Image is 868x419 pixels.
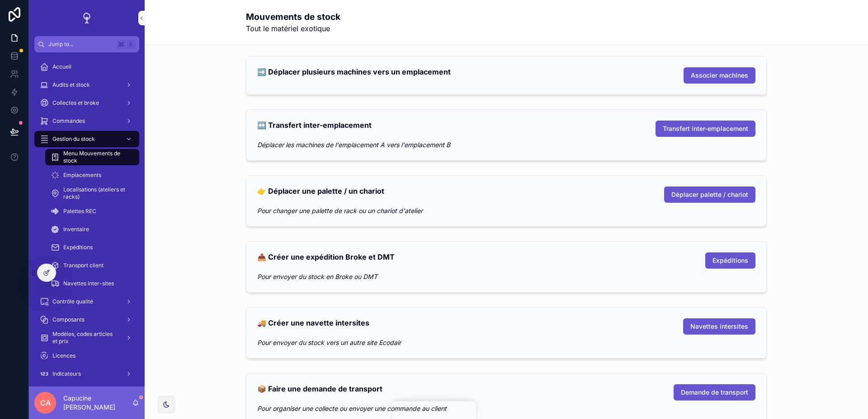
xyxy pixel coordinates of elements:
[45,185,139,201] a: Localisations (ateliers et racks)
[45,149,139,165] a: Menu Mouvements de stock
[691,71,748,80] span: Associer machines
[663,124,748,133] span: Transfert inter-emplacement
[705,252,755,269] button: Expéditions
[45,275,139,292] a: Navettes inter-sites
[257,207,423,214] em: Pour changer une palette de rack ou un chariot d'atelier
[34,36,139,52] button: Jump to...K
[34,330,139,346] a: Modèles, codes articles et prix
[45,167,139,183] a: Emplacements
[671,190,748,199] span: Déplacer palette / chariot
[63,208,96,215] span: Palettes REC
[34,293,139,310] a: Contrôle qualité
[257,339,401,346] em: Pour envoyer du stock vers un autre site Ecodair
[712,256,748,265] span: Expéditions
[48,41,113,48] span: Jump to...
[257,252,395,262] h2: 📤 Créer une expédition Broke et DMT
[257,318,369,328] h2: 🚚 Créer une navette intersites
[34,59,139,75] a: Accueil
[52,81,90,88] span: Audits et stock
[246,23,340,34] span: Tout le matériel exotique
[63,394,132,412] p: Capucine [PERSON_NAME]
[52,316,85,323] span: Composants
[246,11,340,23] h1: Mouvements de stock
[63,150,130,164] span: Menu Mouvements de stock
[52,352,75,359] span: Licences
[257,273,377,280] em: Pour envoyer du stock en Broke ou DMT
[45,221,139,237] a: Inventaire
[34,113,139,129] a: Commandes
[52,63,71,70] span: Accueil
[127,41,135,48] span: K
[52,135,95,143] span: Gestion du stock
[63,226,89,233] span: Inventaire
[690,322,748,331] span: Navettes intersites
[681,388,748,397] span: Demande de transport
[664,186,755,203] button: Déplacer palette / chariot
[674,384,755,400] button: Demande de transport
[52,331,118,345] span: Modèles, codes articles et prix
[63,244,93,251] span: Expéditions
[34,366,139,382] a: Indicateurs
[52,99,99,107] span: Collectes et broke
[45,257,139,274] a: Transport client
[63,262,104,269] span: Transport client
[257,67,451,77] h2: ➡️ Déplacer plusieurs machines vers un emplacement
[257,121,372,130] h2: ↔️ Transfert inter-emplacement
[684,67,755,84] button: Associer machines
[34,312,139,328] a: Composants
[257,384,382,394] h2: 📦 Faire une demande de transport
[656,121,755,137] button: Transfert inter-emplacement
[257,405,447,412] em: Pour organiser une collecte ou envoyer une commande au client
[52,117,85,125] span: Commandes
[63,280,114,287] span: Navettes inter-sites
[63,186,130,200] span: Localisations (ateliers et racks)
[63,172,101,179] span: Emplacements
[80,11,94,25] img: App logo
[29,52,145,386] div: scrollable content
[40,397,51,408] span: CA
[34,77,139,93] a: Audits et stock
[34,131,139,147] a: Gestion du stock
[34,348,139,364] a: Licences
[45,203,139,219] a: Palettes REC
[45,239,139,256] a: Expéditions
[257,141,450,149] em: Déplacer les machines de l'emplacement A vers l'emplacement B
[52,298,93,305] span: Contrôle qualité
[683,318,755,335] button: Navettes intersites
[34,95,139,111] a: Collectes et broke
[257,186,384,196] h2: 👉 Déplacer une palette / un chariot
[52,370,81,377] span: Indicateurs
